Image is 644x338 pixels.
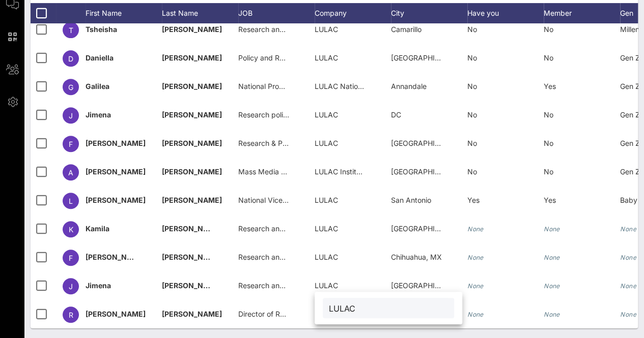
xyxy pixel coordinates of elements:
[238,110,313,119] span: Research policy fellow
[544,254,560,261] i: None
[467,196,480,204] span: Yes
[391,139,464,147] span: [GEOGRAPHIC_DATA]
[86,139,146,147] span: [PERSON_NAME]
[315,25,338,34] span: LULAC
[544,25,553,34] span: No
[238,139,320,147] span: Research & Policy Fellow
[238,82,338,90] span: National Program Coordinator
[86,82,109,90] span: Galilea
[315,82,510,90] span: LULAC National Educational Service Centers, Inc. (LNESC)
[69,111,73,120] span: J
[69,140,73,148] span: F
[238,53,328,62] span: Policy and Research Fellow
[467,282,484,290] i: None
[86,25,117,34] span: Tsheisha
[391,224,580,233] span: [GEOGRAPHIC_DATA][US_STATE], [GEOGRAPHIC_DATA]
[238,253,328,261] span: Research and Policy Fellow
[69,254,73,262] span: F
[238,3,315,23] div: JOB
[315,139,338,147] span: LULAC
[544,3,620,23] div: Member
[69,197,73,205] span: L
[86,253,146,261] span: [PERSON_NAME]
[544,311,560,318] i: None
[238,281,328,290] span: Research and Policy Fellow
[162,167,222,176] span: [PERSON_NAME]
[162,281,222,290] span: [PERSON_NAME]
[315,167,367,176] span: LULAC Institute
[68,83,73,91] span: G
[315,110,338,119] span: LULAC
[544,167,553,176] span: No
[620,225,636,233] i: None
[544,282,560,290] i: None
[86,310,146,318] span: [PERSON_NAME]
[315,281,338,290] span: LULAC
[69,311,73,319] span: R
[68,168,73,177] span: A
[86,110,111,119] span: Jimena
[544,139,553,147] span: No
[544,196,556,204] span: Yes
[391,196,431,204] span: San Antonio
[86,281,111,290] span: Jimena
[162,196,222,204] span: [PERSON_NAME]
[162,53,222,62] span: [PERSON_NAME]
[162,139,222,147] span: [PERSON_NAME]
[391,281,599,290] span: [GEOGRAPHIC_DATA][PERSON_NAME], [GEOGRAPHIC_DATA]
[467,3,544,23] div: Have you
[162,310,222,318] span: [PERSON_NAME]
[391,25,422,34] span: Camarillo
[69,282,73,291] span: J
[162,25,222,34] span: [PERSON_NAME]
[315,196,338,204] span: LULAC
[467,110,477,119] span: No
[238,196,359,204] span: National Vice President for Veterans
[86,3,162,23] div: First Name
[162,224,222,233] span: [PERSON_NAME]
[544,82,556,90] span: Yes
[315,53,338,62] span: LULAC
[391,253,442,261] span: Chihuahua, MX
[467,167,477,176] span: No
[391,167,464,176] span: [GEOGRAPHIC_DATA]
[86,53,114,62] span: Daniella
[620,254,636,261] i: None
[162,253,222,261] span: [PERSON_NAME]
[238,224,328,233] span: Research and Policy Fellow
[544,110,553,119] span: No
[162,110,222,119] span: [PERSON_NAME]
[162,3,238,23] div: Last Name
[238,310,343,318] span: Director of Research and Policy
[467,82,477,90] span: No
[544,53,553,62] span: No
[238,167,375,176] span: Mass Media & Communications Producer
[467,254,484,261] i: None
[467,311,484,318] i: None
[467,225,484,233] i: None
[620,282,636,290] i: None
[391,53,464,62] span: [GEOGRAPHIC_DATA]
[391,110,401,119] span: DC
[391,82,427,90] span: Annandale
[467,25,477,34] span: No
[467,139,477,147] span: No
[315,3,391,23] div: Company
[315,224,338,233] span: LULAC
[238,25,328,34] span: Research and Policy Fellow
[315,253,338,261] span: LULAC
[69,225,73,234] span: K
[620,311,636,318] i: None
[391,3,467,23] div: City
[86,224,109,233] span: Kamila
[544,225,560,233] i: None
[86,196,146,204] span: [PERSON_NAME]
[467,53,477,62] span: No
[86,167,146,176] span: [PERSON_NAME]
[69,26,73,35] span: T
[68,54,73,63] span: D
[162,82,222,90] span: [PERSON_NAME]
